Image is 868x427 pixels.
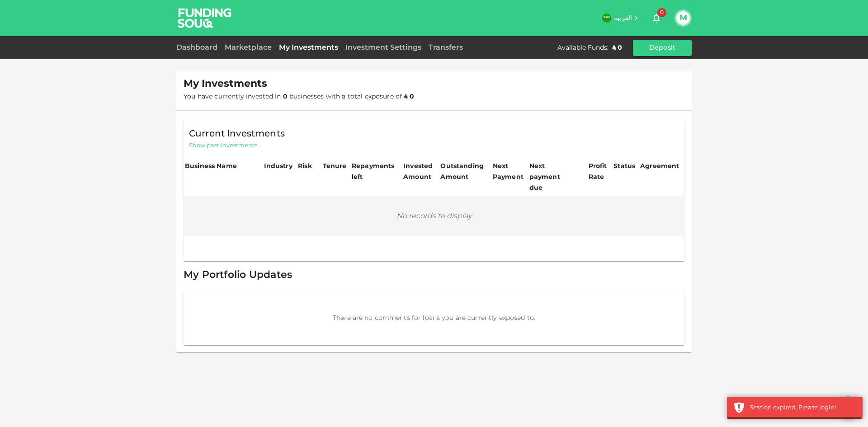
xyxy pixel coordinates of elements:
div: Agreement [640,161,679,172]
div: Status [613,161,635,172]
div: Business Name [185,161,237,172]
div: Available Funds : [557,43,609,52]
div: Next Payment [493,161,527,183]
div: Profit Rate [589,161,611,183]
div: Outstanding Amount [440,161,486,183]
div: Industry [264,161,292,172]
strong: 0 [283,94,288,100]
div: Invested Amount [403,161,438,183]
div: Risk [298,161,312,172]
div: Next payment due [529,161,575,193]
span: My Investments [184,78,267,90]
a: Marketplace [221,44,275,51]
a: My Investments [275,44,342,51]
div: Repayments left [352,161,397,183]
a: Dashboard [176,44,221,51]
span: Show past investments [189,141,257,150]
div: Session expired, Please login! [750,404,856,413]
span: My Portfolio Updates [184,270,292,280]
span: You have currently invested in businesses with a total exposure of [184,94,414,100]
div: ʢ 0 [612,43,622,52]
button: M [676,11,690,25]
button: 0 [647,9,665,27]
img: flag-sa.b9a346574cdc8950dd34b50780441f57.svg [602,14,611,23]
div: Tenure [323,161,347,172]
strong: ʢ 0 [404,94,414,100]
a: Transfers [425,44,467,51]
a: Investment Settings [342,44,425,51]
span: There are no comments for loans you are currently exposed to. [333,315,535,321]
span: 0 [657,8,666,17]
span: العربية [614,15,632,21]
button: Deposit [633,40,692,56]
span: Current Investments [189,127,285,141]
div: No records to display [184,197,684,235]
